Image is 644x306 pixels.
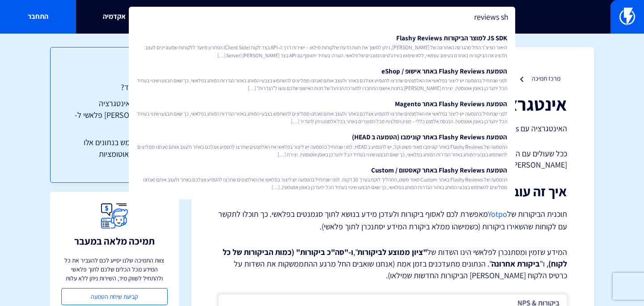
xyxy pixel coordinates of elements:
p: תוכנית הביקורות של מאפשרת לכם לאסוף ביקורות ולעדכן מידע בנושא לתוך סגמנטים בפלאשי. כך תוכלו לתקשר... [218,208,567,233]
a: הטמעת Flashy Reviews באתר אישופ / eShopלפני שנתחיל בהטמעה יש ליצור בפלאשי את האלמנטים שתרצו להטמי... [133,63,511,96]
span: ההטמעה של Flashy Reviews באתר Custom מאוד פשוט, התהליך לוקח בערך 30 דקות. לפני שנתחיל בהטמעה יש ל... [137,176,507,191]
a: איך לבצע אינטגרציה [PERSON_NAME] פלאשי ל-Yotpo [68,98,161,132]
a: איך זה עובד? [68,82,161,93]
span: לפני שנתחיל בהטמעה יש ליצור בפלאשי את האלמנטים שתרצו להטמיע אצלכם באתר ולעצב אותם (אנחנו ממליצים ... [137,77,507,92]
a: הטמעת Flashy Reviews באתר קאסטום / Customההטמעה של Flashy Reviews באתר Custom מאוד פשוט, התהליך ל... [133,162,511,195]
a: Yotpo [488,209,507,219]
a: JS SDK למוצר הביקורות Flashy Reviewsתיאור הפיצ’ר:החל מהגרסה האחרונה של [PERSON_NAME], ניתן למשוך ... [133,30,511,63]
a: מרכז תמיכה [532,74,560,82]
span: תיאור הפיצ’ר:החל מהגרסה האחרונה של [PERSON_NAME], ניתן למשוך את חוות הדעת שלקוחות מילאו – ישירות ... [137,43,507,59]
p: המידע שזמין ומסתנכרן לפלאשי הינו השדות של ", , ו" ". הנתונים מתעדכנים בזמן אמת (אנחנו שואבים החל ... [218,246,567,281]
h3: תמיכה מלאה במעבר [74,236,155,246]
a: הטמעת Flashy Reviews באתר קונימבו (הטמעה ב HEAD)ההטמעה של Flashy Reviews באתר קונימבו מאוד פשוט ו... [133,129,511,162]
strong: "ציון ממוצע לביקורות [357,247,427,257]
h3: תוכן [68,65,161,77]
a: הטמעת Flashy Reviews באתר Magentoלפני שנתחיל בהטמעה יש ליצור בפלאשי את האלמנטים שתרצו להטמיע אצלכ... [133,95,511,129]
a: קביעת שיחת הטמעה [61,288,168,305]
a: איך להשתמש בנתונים אלו במסגרת האוטומציות [68,137,161,159]
input: חיפוש מהיר... [129,7,515,27]
span: ההטמעה של Flashy Reviews באתר קונימבו מאוד פשוט וקל, יש להטמיע ב HEAD. לפני שנתחיל בהטמעה יש ליצו... [137,143,507,158]
p: צוות התמיכה שלנו יסייע לכם להעביר את כל המידע מכל הכלים שלכם לתוך פלאשי ולהתחיל לשווק מיד, השירות... [61,256,168,283]
strong: ו-"סה"כ ביקורות" (כמות הביקורות של כל לקוח) [223,247,567,269]
strong: ביקורת אחרונה [491,259,540,269]
span: לפני שנתחיל בהטמעה יש ליצור בפלאשי את האלמנטים שתרצו להטמיע אצלכם באתר ולעצב אותם (אנחנו ממליצים ... [137,110,507,125]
